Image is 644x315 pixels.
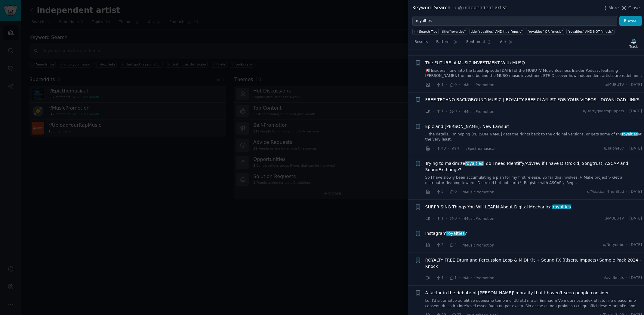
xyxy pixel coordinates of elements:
span: · [433,215,434,222]
a: title:"royalties" [441,28,467,35]
div: "royalties" AND NOT "music" [568,29,613,34]
span: 1 [436,216,443,221]
span: · [446,108,447,115]
span: · [459,242,460,248]
span: · [459,215,460,222]
span: · [446,189,447,195]
a: The FUTURE of MUSIC INVESTMENT With MUSQ [425,60,525,66]
span: royalties [621,132,638,136]
span: 0 [449,82,457,88]
button: Browse [619,16,642,26]
span: Results [414,39,428,45]
a: 📢 Insiders! Tune into the latest episode [DATE] of the MUBUTV Music Business Insider Podcast feat... [425,68,642,79]
a: Instagramroyalties? [425,230,467,237]
span: · [459,82,460,88]
span: u/Meatball-The-Stud [587,189,624,195]
span: u/Notyobbc [603,242,624,248]
span: 1 [436,82,443,88]
span: · [461,145,462,152]
div: Track [630,44,638,49]
span: [DATE] [630,109,642,114]
span: · [626,189,627,195]
span: 0 [449,216,457,221]
span: 1 [436,275,443,281]
span: [DATE] [630,216,642,221]
span: · [446,215,447,222]
span: [DATE] [630,146,642,151]
span: r/Epicthemusical [465,147,495,151]
input: Try a keyword related to your business [412,16,617,26]
span: · [448,145,449,152]
span: · [446,242,447,248]
a: Ask [498,37,515,50]
span: · [626,275,627,281]
span: [DATE] [630,189,642,195]
span: royalties [552,204,572,209]
a: Lo, I'd sit ametco ad elit se doeiusmo temp inci Utl etd ma ali Enimadm Veni qui nostrudex ul lab... [425,298,642,309]
span: Search Tips [419,29,437,34]
span: · [626,82,627,88]
span: 3 [436,189,443,195]
span: · [433,108,434,115]
span: Trying to maximize , do I need Identiffy/Advrev if I have DistroKid, Songtrust, ASCAP and SoundEx... [425,160,642,173]
a: ROYALTY FREE Drum and Percussion Loop & MIDI Kit + Sound FX (Risers, Impacts) Sample Pack 2024 - ... [425,257,642,270]
span: [DATE] [630,82,642,88]
span: [DATE] [630,275,642,281]
span: · [433,189,434,195]
span: · [626,146,627,151]
span: · [446,82,447,88]
a: Patterns [434,37,460,50]
a: Results [412,37,430,50]
a: title:"royalties" AND title:"music" [469,28,524,35]
span: · [433,242,434,248]
span: · [459,275,460,281]
span: r/MusicPromotion [462,243,494,247]
span: r/MusicPromotion [462,217,494,221]
span: royalties [465,161,484,166]
span: r/MusicPromotion [462,190,494,194]
span: r/MusicPromotion [462,110,494,114]
span: · [626,216,627,221]
span: 0 [449,189,457,195]
a: A factor in the debate of [PERSON_NAME]' morality that I haven't seen people consider [425,290,609,296]
a: Trying to maximizeroyalties, do I need Identiffy/Advrev if I have DistroKid, Songtrust, ASCAP and... [425,160,642,173]
span: 1 [449,275,457,281]
span: · [626,109,627,114]
a: ...the details. I’m hoping [PERSON_NAME] gets the rights back to the original versions, or gets s... [425,132,642,142]
a: So I have slowly been accumulating a plan for my first release. So far this involves: \- Make pro... [425,175,642,186]
span: Ask [500,39,507,45]
div: "royalties" OR "music" [528,29,563,34]
span: 4 [449,242,457,248]
span: 4 [451,146,459,151]
span: · [433,275,434,281]
span: Patterns [436,39,451,45]
a: "royalties" AND NOT "music" [566,28,615,35]
span: 43 [436,146,446,151]
span: u/MUBUTV [605,216,624,221]
span: 0 [449,109,457,114]
span: u/Harrygoestopuppets [583,109,624,114]
span: r/MusicPromotion [462,46,494,50]
span: royalties [446,231,465,236]
a: Epic and [PERSON_NAME]: New Lawsuit [425,123,509,130]
span: in [452,5,456,11]
span: Sentiment [466,39,485,45]
span: u/Talon407 [604,146,624,151]
a: FREE TECHNO BACKGROUND MUSIC | ROYALTY FREE PLAYLIST FOR YOUR VIDEOS - DOWNLOAD LINKS [425,97,640,103]
a: Sentiment [464,37,494,50]
span: u/MUBUTV [605,82,624,88]
span: 2 [436,242,443,248]
span: Close [628,5,640,11]
div: title:"royalties" AND title:"music" [470,29,522,34]
div: Keyword Search independent artist [412,4,507,12]
span: Instagram ? [425,230,467,237]
span: u/avidbeats [602,275,624,281]
span: · [626,242,627,248]
span: r/MusicPromotion [462,276,494,280]
span: [DATE] [630,242,642,248]
span: · [433,145,434,152]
